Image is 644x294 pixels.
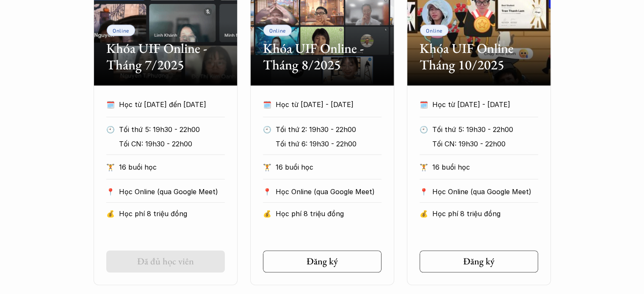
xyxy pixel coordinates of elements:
h5: Đăng ký [463,256,495,267]
p: Tối thứ 5: 19h30 - 22h00 [432,123,550,136]
p: Học phí 8 triệu đồng [276,207,381,220]
p: 🗓️ [106,98,115,111]
p: Học phí 8 triệu đồng [432,207,538,220]
p: 🏋️ [263,161,271,173]
a: Đăng ký [420,250,538,272]
p: Tối thứ 5: 19h30 - 22h00 [119,123,237,136]
p: 🗓️ [263,98,271,111]
p: Tối CN: 19h30 - 22h00 [119,137,237,150]
p: 💰 [263,207,271,220]
p: 💰 [420,207,428,220]
p: Tối thứ 2: 19h30 - 22h00 [276,123,394,136]
h5: Đăng ký [307,256,338,267]
p: 16 buổi học [432,161,538,173]
p: Học Online (qua Google Meet) [276,185,381,198]
p: 🏋️ [106,161,115,173]
a: Đăng ký [263,250,381,272]
h2: Khóa UIF Online - Tháng 7/2025 [106,40,225,73]
p: Online [426,27,442,33]
p: Online [269,27,286,33]
h5: Đã đủ học viên [137,256,194,267]
p: Tối CN: 19h30 - 22h00 [432,137,550,150]
h2: Khóa UIF Online - Tháng 8/2025 [263,40,381,73]
p: Online [113,27,129,33]
p: 💰 [106,207,115,220]
p: 📍 [420,188,428,196]
p: 📍 [263,188,271,196]
p: 🏋️ [420,161,428,173]
p: Tối thứ 6: 19h30 - 22h00 [276,137,394,150]
p: 16 buổi học [276,161,381,173]
h2: Khóa UIF Online Tháng 10/2025 [420,40,538,73]
p: Học Online (qua Google Meet) [119,185,225,198]
p: Học phí 8 triệu đồng [119,207,225,220]
p: Học từ [DATE] - [DATE] [276,98,381,111]
p: 🕙 [420,123,428,136]
p: 🕙 [106,123,115,136]
p: Học từ [DATE] - [DATE] [432,98,538,111]
p: 🗓️ [420,98,428,111]
p: 🕙 [263,123,271,136]
p: Học từ [DATE] đến [DATE] [119,98,225,111]
p: 📍 [106,188,115,196]
p: 16 buổi học [119,161,225,173]
p: Học Online (qua Google Meet) [432,185,538,198]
